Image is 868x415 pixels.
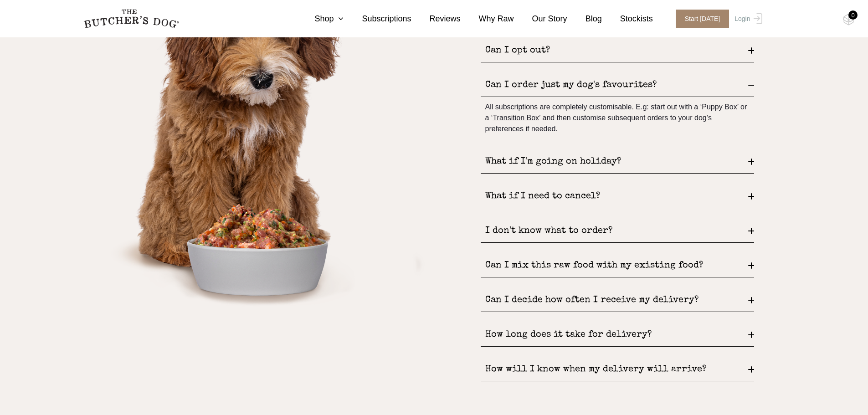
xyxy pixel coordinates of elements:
span: Start [DATE] [676,10,729,28]
a: Start [DATE] [667,10,733,28]
a: Why Raw [461,13,514,25]
a: Reviews [411,13,461,25]
div: Can I order just my dog's favourites? [481,74,754,97]
a: Stockists [602,13,653,25]
div: How will I know when my delivery will arrive? [481,358,754,381]
a: Transition Box [493,114,539,122]
div: Can I opt out? [481,39,754,62]
a: Blog [567,13,602,25]
div: What if I'm going on holiday? [481,150,754,174]
div: How long does it take for delivery? [481,323,754,347]
div: All subscriptions are completely customisable. E.g: start out with a ‘ ’ or a ‘ ’ and then custom... [481,97,754,139]
div: 0 [848,10,858,20]
a: Our Story [514,13,567,25]
a: Shop [296,13,344,25]
img: TBD_Cart-Empty.png [843,14,854,26]
div: I don't know what to order? [481,220,754,243]
a: Subscriptions [344,13,411,25]
a: Login [732,10,762,28]
a: Puppy Box [702,103,737,111]
div: Can I decide how often I receive my delivery? [481,289,754,312]
div: Can I mix this raw food with my existing food? [481,254,754,277]
div: What if I need to cancel? [481,185,754,208]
